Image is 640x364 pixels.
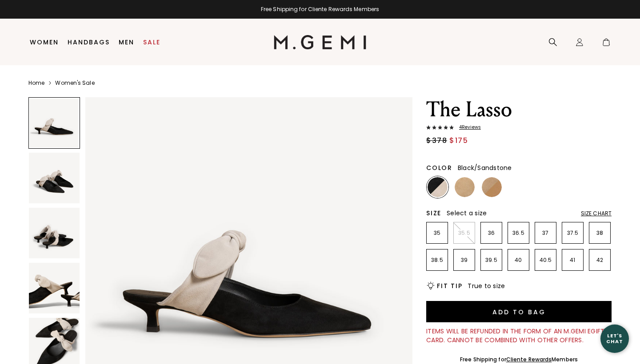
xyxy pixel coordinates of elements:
[426,97,612,122] h1: The Lasso
[119,39,134,46] a: Men
[562,257,583,264] p: 41
[29,263,80,313] img: The Lasso
[426,135,447,146] span: $378
[427,229,448,237] p: 35
[426,301,612,322] button: Add to Bag
[426,327,612,344] div: Items will be refunded in the form of an M.Gemi eGift Card. Cannot be combined with other offers.
[68,39,110,46] a: Handbags
[508,257,529,264] p: 40
[274,35,367,49] img: M.Gemi
[481,229,502,237] p: 36
[535,257,556,264] p: 40.5
[437,282,462,289] h2: Fit Tip
[468,281,505,290] span: True to size
[55,79,94,87] a: Women's Sale
[426,164,452,171] h2: Color
[458,163,512,172] span: Black/Sandstone
[28,79,44,87] a: Home
[454,125,481,130] span: 4 Review s
[581,210,612,217] div: Size Chart
[426,125,612,132] a: 4Reviews
[30,39,59,46] a: Women
[460,356,578,363] div: Free Shipping for Members
[426,210,441,217] h2: Size
[29,153,80,203] img: The Lasso
[482,177,502,197] img: Light Tan
[428,177,448,197] img: Black/Sandstone
[481,257,502,264] p: 39.5
[508,229,529,237] p: 36.5
[600,333,629,344] div: Let's Chat
[535,229,556,237] p: 37
[455,177,475,197] img: Beige
[589,257,610,264] p: 42
[427,257,448,264] p: 38.5
[589,229,610,237] p: 38
[449,135,468,146] span: $175
[29,208,80,258] img: The Lasso
[447,209,487,218] span: Select a size
[562,229,583,237] p: 37.5
[506,356,552,363] a: Cliente Rewards
[454,229,475,237] p: 35.5
[143,39,160,46] a: Sale
[454,257,475,264] p: 39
